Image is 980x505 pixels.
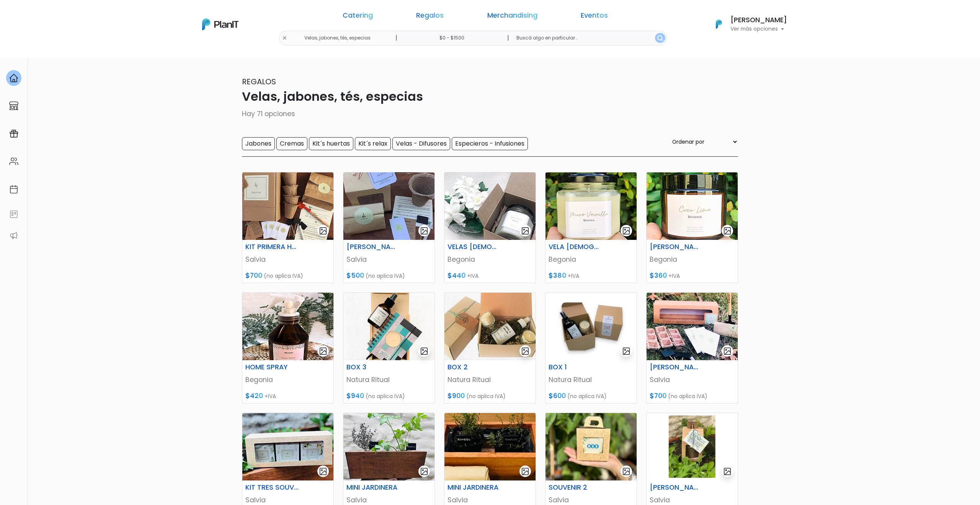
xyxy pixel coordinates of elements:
img: thumb_thumb_SALVIA.jpg [647,413,738,480]
h6: [PERSON_NAME] [730,17,787,24]
input: Kit´s huertas [309,137,353,150]
span: $700 [650,391,666,400]
img: campaigns-02234683943229c281be62815700db0a1741e53638e28bf9629b52c665b00959.svg [9,129,18,138]
p: Ver más opciones [730,26,787,32]
img: thumb_WhatsApp_Image_2021-11-04_at_12.21.50portada.jpeg [444,413,536,480]
span: (no aplica IVA) [466,392,506,400]
img: thumb_WhatsApp_Image_2020-06-06_at_11.13.10__1_.jpeg [343,172,434,240]
img: gallery-light [723,347,732,356]
span: +IVA [568,272,579,280]
h6: KIT PRIMERA HUERTA [241,243,304,251]
img: thumb_image__copia___copia_-Photoroom__50_.jpg [546,293,637,360]
p: Salvia [245,495,330,505]
a: gallery-light VELA [DEMOGRAPHIC_DATA] EN FRASCO INDIVIDUAL Begonia $380 +IVA [545,172,637,283]
span: (no aplica IVA) [668,392,707,400]
p: Salvia [650,375,735,385]
img: calendar-87d922413cdce8b2cf7b7f5f62616a5cf9e4887200fb71536465627b3292af00.svg [9,185,18,194]
a: gallery-light BOX 1 Natura Ritual $600 (no aplica IVA) [545,292,637,403]
a: gallery-light [PERSON_NAME] Salvia $700 (no aplica IVA) [646,292,738,403]
img: gallery-light [622,226,631,235]
h6: BOX 3 [342,363,405,371]
img: thumb_WhatsApp_Image_2021-11-02_at_15.24.46portada.jpeg [647,293,738,360]
img: gallery-light [319,467,328,476]
img: gallery-light [723,467,732,476]
a: Merchandising [487,12,537,21]
h6: KIT TRES SOUVENIRS [241,484,304,492]
p: Begonia [549,254,634,264]
span: $380 [549,271,566,280]
img: thumb_BEGONIA.jpeg [444,172,536,240]
img: thumb_kit_huerta.jpg [242,172,333,240]
p: Salvia [448,495,532,505]
span: $600 [549,391,566,400]
h6: HOME SPRAY [241,363,304,371]
p: Regalos [242,76,738,87]
a: gallery-light HOME SPRAY Begonia $420 +IVA [242,292,334,403]
img: search_button-432b6d5273f82d61273b3651a40e1bd1b912527efae98b1b7a1b2c0702e16a8d.svg [657,35,663,41]
p: Hay 71 opciones [242,109,738,119]
img: partners-52edf745621dab592f3b2c58e3bca9d71375a7ef29c3b500c9f145b62cc070d4.svg [9,231,18,240]
input: Cremas [276,137,307,150]
span: $420 [245,391,263,400]
a: Eventos [581,12,608,21]
span: (no aplica IVA) [366,392,405,400]
a: gallery-light [PERSON_NAME] INDIVIDUAL 1 Salvia $500 (no aplica IVA) [343,172,435,283]
img: close-6986928ebcb1d6c9903e3b54e860dbc4d054630f23adef3a32610726dff6a82b.svg [282,36,287,41]
input: Kit´s relax [355,137,391,150]
h6: [PERSON_NAME] INDIVIDUAL 2 [645,484,708,492]
img: thumb_WhatsApp_Image_2021-10-19_at_21.03.51__1_portada.jpeg [343,293,434,360]
p: Velas, jabones, tés, especias [242,87,738,106]
h6: VELAS [DEMOGRAPHIC_DATA] PERSONALIZADAS [443,243,506,251]
p: | [507,33,509,43]
p: Begonia [245,375,330,385]
p: Natura Ritual [448,375,532,385]
h6: BOX 2 [443,363,506,371]
img: PlanIt Logo [710,16,727,33]
a: gallery-light VELAS [DEMOGRAPHIC_DATA] PERSONALIZADAS Begonia $440 +IVA [444,172,536,283]
input: Jabones [242,137,275,150]
span: (no aplica IVA) [264,272,303,280]
img: PlanIt Logo [202,18,238,30]
img: gallery-light [622,347,631,356]
img: thumb_02.png [647,172,738,240]
a: gallery-light KIT PRIMERA HUERTA Salvia $700 (no aplica IVA) [242,172,334,283]
img: gallery-light [723,226,732,235]
input: Buscá algo en particular.. [510,31,667,46]
img: gallery-light [319,347,328,356]
h6: [PERSON_NAME] - INDIVIDUAL [645,243,708,251]
img: gallery-light [420,226,429,235]
span: +IVA [265,392,276,400]
img: thumb_WhatsApp_Image_2021-11-04_at_12.09.04.jpeg [343,413,434,480]
h6: VELA [DEMOGRAPHIC_DATA] EN FRASCO INDIVIDUAL [544,243,607,251]
a: gallery-light [PERSON_NAME] - INDIVIDUAL Begonia $360 +IVA [646,172,738,283]
p: Begonia [448,254,532,264]
span: (no aplica IVA) [567,392,607,400]
span: $940 [346,391,364,400]
span: $360 [650,271,667,280]
img: thumb_WhatsApp_Image_2021-10-19_at_21.05.51portada.jpeg [444,293,536,360]
img: feedback-78b5a0c8f98aac82b08bfc38622c3050aee476f2c9584af64705fc4e61158814.svg [9,210,18,219]
img: gallery-light [420,467,429,476]
p: Natura Ritual [549,375,634,385]
img: gallery-light [521,467,530,476]
img: thumb_WhatsApp_Image_2021-11-02_at_16.16.27__1_.jpeg [242,413,333,480]
img: thumb_04.png [242,293,333,360]
h6: BOX 1 [544,363,607,371]
img: gallery-light [521,347,530,356]
img: thumb_WhatsApp_Image_2023-05-24_at_16.02.33.jpeg [546,413,637,480]
h6: SOUVENIR 2 [544,484,607,492]
img: home-e721727adea9d79c4d83392d1f703f7f8bce08238fde08b1acbfd93340b81755.svg [9,74,18,83]
img: thumb_01.png [546,172,637,240]
p: Salvia [549,495,634,505]
input: Especieros - Infusiones [452,137,528,150]
p: Salvia [650,495,735,505]
span: +IVA [668,272,680,280]
h6: MINI JARDINERA [342,484,405,492]
h6: [PERSON_NAME] [645,363,708,371]
p: Natura Ritual [346,375,431,385]
img: gallery-light [622,467,631,476]
img: gallery-light [319,226,328,235]
p: Salvia [346,254,431,264]
img: people-662611757002400ad9ed0e3c099ab2801c6687ba6c219adb57efc949bc21e19d.svg [9,157,18,166]
img: marketplace-4ceaa7011d94191e9ded77b95e3339b90024bf715f7c57f8cf31f2d8c509eaba.svg [9,101,18,110]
